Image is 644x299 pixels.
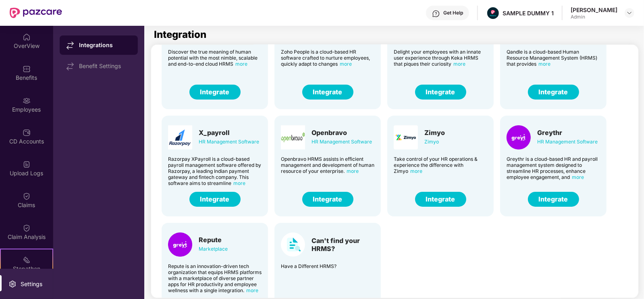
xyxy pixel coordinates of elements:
div: Get Help [443,10,463,16]
div: Repute [199,236,228,244]
div: SAMPLE DUMMY 1 [503,9,554,17]
button: Integrate [189,85,241,100]
span: more [347,168,359,174]
button: Integrate [528,192,579,207]
img: New Pazcare Logo [10,8,62,18]
img: svg+xml;base64,PHN2ZyBpZD0iQ2xhaW0iIHhtbG5zPSJodHRwOi8vd3d3LnczLm9yZy8yMDAwL3N2ZyIgd2lkdGg9IjIwIi... [23,192,31,200]
img: svg+xml;base64,PHN2ZyBpZD0iU2V0dGluZy0yMHgyMCIgeG1sbnM9Imh0dHA6Ly93d3cudzMub3JnLzIwMDAvc3ZnIiB3aW... [8,280,17,288]
button: Integrate [415,85,466,100]
div: [PERSON_NAME] [571,6,617,14]
span: more [340,61,352,67]
div: Repute is an innovation-driven tech organization that equips HRMS platforms with a marketplace of... [168,263,262,293]
div: Delight your employees with an innate user experience through Keka HRMS that piques their curiosity [394,49,487,67]
div: X_payroll [199,129,259,137]
img: svg+xml;base64,PHN2ZyBpZD0iQ2xhaW0iIHhtbG5zPSJodHRwOi8vd3d3LnczLm9yZy8yMDAwL3N2ZyIgd2lkdGg9IjIwIi... [23,224,31,232]
div: Admin [571,14,617,20]
div: Can't find your HRMS? [312,237,374,253]
img: Card Logo [281,233,305,257]
span: more [410,168,422,174]
button: Integrate [302,85,353,100]
div: Benefit Settings [79,63,131,69]
div: HR Management Software [312,137,372,146]
span: more [538,61,551,67]
span: more [235,61,247,67]
div: Greythr [537,129,598,137]
div: HR Management Software [199,137,259,146]
img: Card Logo [281,125,305,149]
img: svg+xml;base64,PHN2ZyB4bWxucz0iaHR0cDovL3d3dy53My5vcmcvMjAwMC9zdmciIHdpZHRoPSIxNy44MzIiIGhlaWdodD... [66,62,74,71]
img: Card Logo [507,125,531,149]
div: Greythr is a cloud-based HR and payroll management system designed to streamline HR processes, en... [507,156,600,180]
img: svg+xml;base64,PHN2ZyBpZD0iSG9tZSIgeG1sbnM9Imh0dHA6Ly93d3cudzMub3JnLzIwMDAvc3ZnIiB3aWR0aD0iMjAiIG... [23,33,31,41]
button: Integrate [189,192,241,207]
div: Zoho People is a cloud-based HR software crafted to nurture employees, quickly adapt to changes [281,49,374,67]
div: HR Management Software [537,137,598,146]
img: svg+xml;base64,PHN2ZyBpZD0iVXBsb2FkX0xvZ3MiIGRhdGEtbmFtZT0iVXBsb2FkIExvZ3MiIHhtbG5zPSJodHRwOi8vd3... [23,160,31,168]
img: Pazcare_Alternative_logo-01-01.png [487,7,499,19]
div: Openbravo HRMS assists in efficient management and development of human resource of your enterprise. [281,156,374,174]
img: Card Logo [168,125,192,149]
span: more [453,61,465,67]
img: svg+xml;base64,PHN2ZyBpZD0iRW1wbG95ZWVzIiB4bWxucz0iaHR0cDovL3d3dy53My5vcmcvMjAwMC9zdmciIHdpZHRoPS... [23,97,31,105]
img: svg+xml;base64,PHN2ZyB4bWxucz0iaHR0cDovL3d3dy53My5vcmcvMjAwMC9zdmciIHdpZHRoPSIxNy44MzIiIGhlaWdodD... [66,42,74,50]
img: svg+xml;base64,PHN2ZyBpZD0iSGVscC0zMngzMiIgeG1sbnM9Imh0dHA6Ly93d3cudzMub3JnLzIwMDAvc3ZnIiB3aWR0aD... [432,10,440,18]
div: Stepathon [1,265,52,273]
div: Zimyo [424,137,445,146]
img: svg+xml;base64,PHN2ZyBpZD0iQ0RfQWNjb3VudHMiIGRhdGEtbmFtZT0iQ0QgQWNjb3VudHMiIHhtbG5zPSJodHRwOi8vd3... [23,129,31,137]
div: Qandle is a cloud-based Human Resource Management System (HRMS) that provides [507,49,600,67]
span: more [572,174,584,180]
img: Card Logo [394,125,418,149]
button: Integrate [415,192,466,207]
img: Card Logo [168,233,192,257]
div: Discover the true meaning of human potential with the most nimble, scalable and end-to-end cloud ... [168,49,262,67]
span: more [233,180,245,186]
h1: Integration [154,30,206,39]
div: Take control of your HR operations & experience the difference with Zimyo [394,156,487,174]
img: svg+xml;base64,PHN2ZyB4bWxucz0iaHR0cDovL3d3dy53My5vcmcvMjAwMC9zdmciIHdpZHRoPSIyMSIgaGVpZ2h0PSIyMC... [23,256,31,264]
div: Settings [18,280,45,288]
button: Integrate [528,85,579,100]
div: Integrations [79,41,131,49]
button: Integrate [302,192,353,207]
img: svg+xml;base64,PHN2ZyBpZD0iQmVuZWZpdHMiIHhtbG5zPSJodHRwOi8vd3d3LnczLm9yZy8yMDAwL3N2ZyIgd2lkdGg9Ij... [23,65,31,73]
div: Razorpay XPayroll is a cloud-based payroll management software offered by Razorpay, a leading Ind... [168,156,262,186]
div: Openbravo [312,129,372,137]
div: Zimyo [424,129,445,137]
span: more [246,287,258,293]
div: Have a Different HRMS? [281,263,374,269]
div: Marketplace [199,245,228,253]
img: svg+xml;base64,PHN2ZyBpZD0iRHJvcGRvd24tMzJ4MzIiIHhtbG5zPSJodHRwOi8vd3d3LnczLm9yZy8yMDAwL3N2ZyIgd2... [626,10,633,16]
